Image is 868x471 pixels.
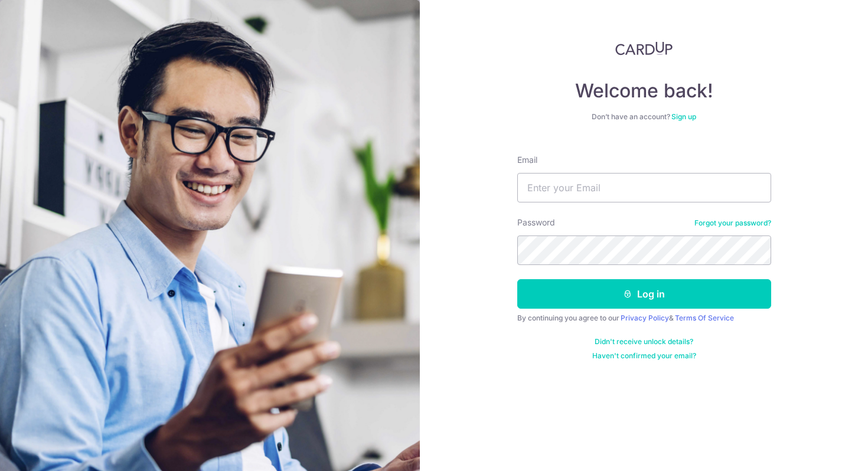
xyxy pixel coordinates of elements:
[517,217,555,228] label: Password
[675,313,734,322] a: Terms Of Service
[595,337,693,346] a: Didn't receive unlock details?
[517,313,771,323] div: By continuing you agree to our &
[517,79,771,103] h4: Welcome back!
[517,154,537,166] label: Email
[694,218,771,228] a: Forgot your password?
[517,279,771,309] button: Log in
[517,173,771,202] input: Enter your Email
[615,41,673,55] img: CardUp Logo
[517,112,771,122] div: Don’t have an account?
[671,112,696,121] a: Sign up
[592,351,696,361] a: Haven't confirmed your email?
[621,313,669,322] a: Privacy Policy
